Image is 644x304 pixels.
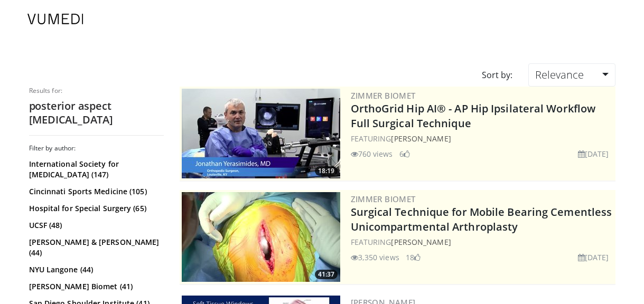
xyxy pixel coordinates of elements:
a: Zimmer Biomet [351,90,416,101]
a: [PERSON_NAME] & [PERSON_NAME] (44) [29,237,161,258]
div: FEATURING [351,133,613,144]
h2: posterior aspect [MEDICAL_DATA] [29,99,164,127]
a: Cincinnati Sports Medicine (105) [29,186,161,197]
li: 3,350 views [351,252,399,263]
div: Sort by: [474,63,520,87]
a: Surgical Technique for Mobile Bearing Cementless Unicompartmental Arthroplasty [351,205,612,234]
li: 6 [399,148,410,159]
p: Results for: [29,87,164,95]
a: [PERSON_NAME] Biomet (41) [29,281,161,292]
h3: Filter by author: [29,144,164,153]
img: VuMedi Logo [27,14,83,24]
div: FEATURING [351,236,613,248]
a: [PERSON_NAME] [391,237,451,247]
a: Zimmer Biomet [351,194,416,204]
a: Relevance [528,63,615,87]
li: 760 views [351,148,393,159]
img: 827ba7c0-d001-4ae6-9e1c-6d4d4016a445.300x170_q85_crop-smart_upscale.jpg [182,192,340,282]
span: 41:37 [315,270,338,279]
a: NYU Langone (44) [29,264,161,275]
a: Hospital for Special Surgery (65) [29,203,161,214]
a: [PERSON_NAME] [391,134,451,144]
span: 18:19 [315,166,338,176]
li: 18 [406,252,421,263]
a: International Society for [MEDICAL_DATA] (147) [29,159,161,180]
a: 41:37 [182,192,340,282]
a: 18:19 [182,89,340,178]
span: Relevance [535,68,584,82]
a: UCSF (48) [29,220,161,231]
img: 503c3a3d-ad76-4115-a5ba-16c0230cde33.300x170_q85_crop-smart_upscale.jpg [182,89,340,178]
li: [DATE] [578,148,609,159]
a: OrthoGrid Hip AI® - AP Hip Ipsilateral Workflow Full Surgical Technique [351,101,596,130]
li: [DATE] [578,252,609,263]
